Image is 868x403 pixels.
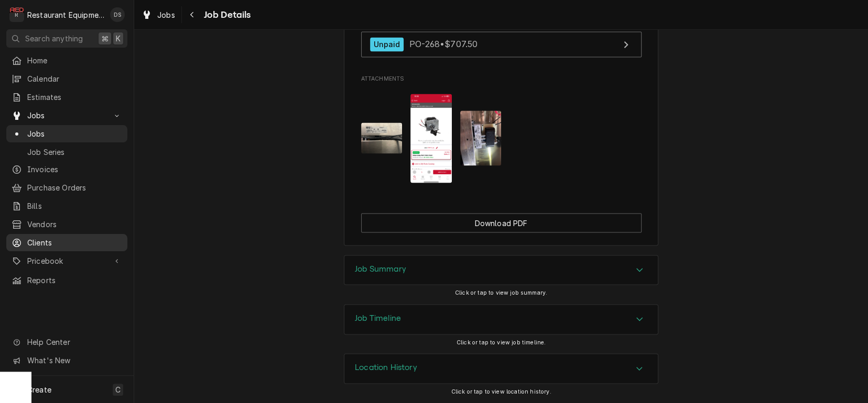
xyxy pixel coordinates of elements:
a: Go to Jobs [6,107,127,124]
button: Download PDF [361,213,642,232]
span: Purchase Orders [27,182,122,193]
a: Vendors [6,216,127,233]
span: Estimates [27,92,122,103]
span: Search anything [25,33,83,44]
a: Reports [6,272,127,289]
button: Accordion Details Expand Trigger [344,305,658,334]
a: Purchase Orders [6,179,127,196]
img: x47J5rIuQ8Ow1QmIhBEq [460,110,502,165]
span: Job Details [201,8,251,22]
a: Go to Pricebook [6,252,127,270]
a: Go to What's New [6,352,127,369]
span: Click or tap to view job timeline. [457,339,546,345]
button: Search anything⌘K [6,29,127,48]
span: Help Center [27,337,121,348]
a: Bills [6,197,127,215]
span: C [115,384,121,395]
span: Attachments [361,85,642,191]
a: Clients [6,234,127,251]
span: Create [27,385,51,394]
div: Job Summary [344,255,658,285]
span: Vendors [27,219,122,230]
div: Purchase Orders [361,17,642,62]
span: Jobs [27,128,122,139]
a: Jobs [6,125,127,142]
img: oGz2FyEzSbGFOqHRbSSJ [410,94,452,183]
span: Invoices [27,164,122,175]
div: Attachments [361,75,642,191]
div: Unpaid [370,37,404,51]
span: Calendar [27,73,122,84]
span: Click or tap to view job summary. [455,289,547,296]
div: Accordion Header [344,255,658,285]
div: DS [110,7,125,22]
div: Button Group Row [361,213,642,232]
a: Job Series [6,143,127,161]
h3: Location History [355,362,417,372]
span: Bills [27,200,122,211]
span: Reports [27,275,122,286]
div: Restaurant Equipment Diagnostics's Avatar [9,7,24,22]
span: Click or tap to view location history. [451,388,551,395]
img: laMKvj2jTRG9yiHMKher [361,122,403,153]
span: Job Series [27,147,122,158]
span: Pricebook [27,255,106,266]
span: K [116,33,121,44]
div: R [9,7,24,22]
div: Accordion Header [344,305,658,334]
div: Job Timeline [344,304,658,334]
button: Navigate back [184,6,201,23]
span: Clients [27,237,122,248]
h3: Job Timeline [355,313,401,323]
button: Accordion Details Expand Trigger [344,354,658,383]
h3: Job Summary [355,264,406,274]
span: Attachments [361,75,642,83]
a: Home [6,52,127,69]
span: Jobs [157,9,175,20]
a: Calendar [6,70,127,87]
a: Invoices [6,161,127,178]
span: Jobs [27,110,106,121]
a: Estimates [6,88,127,106]
div: Button Group [361,213,642,232]
span: Home [27,55,122,66]
span: PO-268 • $707.50 [409,39,478,49]
div: Restaurant Equipment Diagnostics [27,9,104,20]
a: Go to Help Center [6,333,127,351]
span: What's New [27,355,121,366]
a: Jobs [137,6,179,24]
span: ⌘ [101,33,108,44]
div: Accordion Header [344,354,658,383]
button: Accordion Details Expand Trigger [344,255,658,285]
a: View Purchase Order [361,31,642,57]
div: Location History [344,353,658,384]
div: Derek Stewart's Avatar [110,7,125,22]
